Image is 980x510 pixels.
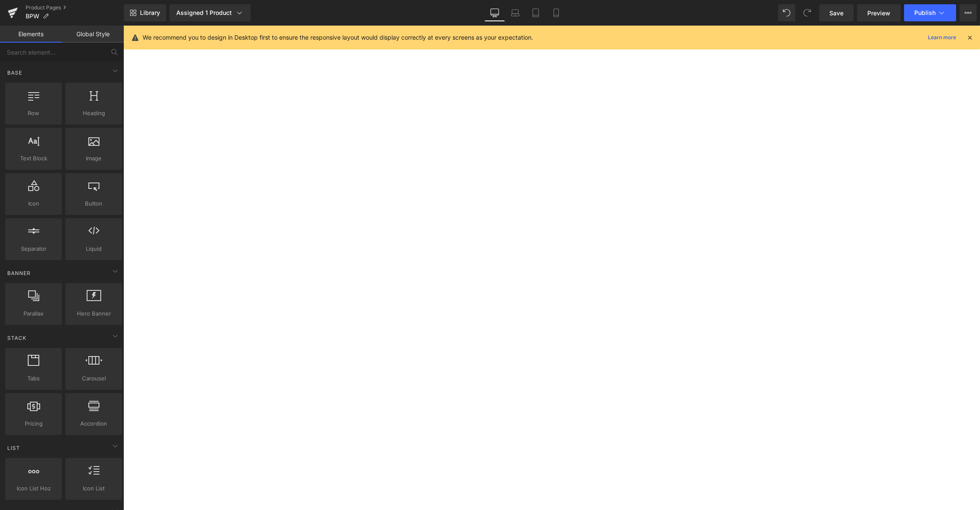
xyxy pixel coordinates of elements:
span: List [6,444,21,452]
a: Desktop [484,4,505,21]
span: Preview [867,9,890,17]
span: Accordion [68,419,120,428]
span: Icon List Hoz [8,484,59,493]
span: Tabs [8,374,59,383]
span: Icon List [68,484,120,493]
a: Learn more [925,32,960,43]
span: Heading [68,109,120,118]
a: New Library [124,4,166,21]
span: Base [6,69,23,77]
span: Publish [914,9,936,16]
span: Icon [8,199,59,208]
p: We recommend you to design in Desktop first to ensure the responsive layout would display correct... [143,33,533,42]
span: Row [8,109,59,118]
span: Hero Banner [68,309,120,318]
span: Library [140,9,160,17]
button: Undo [778,4,795,21]
span: Stack [6,334,27,342]
span: Carousel [68,374,120,383]
span: Pricing [8,419,59,428]
a: Global Style [62,26,124,43]
span: Save [829,9,843,17]
button: Redo [799,4,816,21]
span: Liquid [68,244,120,253]
button: More [960,4,977,21]
span: Separator [8,244,59,253]
span: BPW [26,13,39,20]
div: Assigned 1 Product [176,9,244,17]
span: Parallax [8,309,59,318]
a: Tablet [525,4,546,21]
button: Publish [904,4,956,21]
span: Text Block [8,154,59,163]
span: Button [68,199,120,208]
a: Preview [857,4,901,21]
span: Image [68,154,120,163]
a: Laptop [505,4,525,21]
a: Product Pages [26,4,124,11]
a: Mobile [546,4,566,21]
span: Banner [6,269,32,277]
